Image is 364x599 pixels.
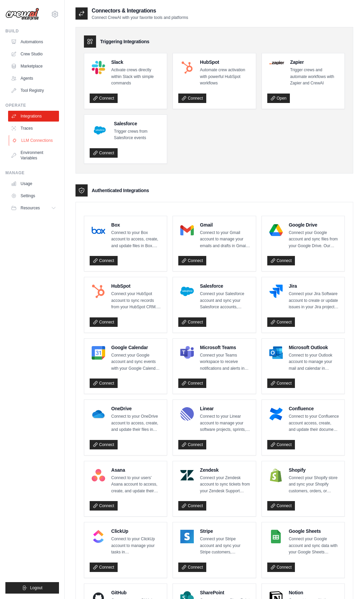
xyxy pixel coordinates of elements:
h4: Linear [200,405,250,412]
p: Connect to your Gmail account to manage your emails and drafts in Gmail. Increase your team’s pro... [200,230,250,250]
p: Connect your Teams workspace to receive notifications and alerts in Teams. Stay connected to impo... [200,352,250,372]
a: Marketplace [8,61,59,72]
p: Connect your Shopify store and sync your Shopify customers, orders, or products. Grow your busine... [289,475,339,495]
img: Google Calendar Logo [92,346,105,360]
a: Connect [90,256,118,265]
span: Logout [30,585,42,591]
span: Resources [21,205,40,211]
p: Automate crew activation with powerful HubSpot workflows [200,67,250,87]
a: Connect [267,501,295,511]
h4: Confluence [289,405,339,412]
p: Connect CrewAI with your favorite tools and platforms [92,15,188,20]
img: Stripe Logo [180,530,194,543]
h4: GitHub [111,589,161,596]
a: Agents [8,73,59,84]
h4: ClickUp [111,528,161,535]
a: Connect [178,379,206,388]
img: Microsoft Teams Logo [180,346,194,360]
img: Asana Logo [92,469,105,482]
h4: Shopify [289,467,339,473]
a: Settings [8,190,59,201]
a: Connect [178,94,206,103]
a: Connect [90,501,118,511]
p: Connect your Stripe account and sync your Stripe customers, payments, or products. Grow your busi... [200,536,250,556]
a: Connect [90,440,118,449]
h4: OneDrive [111,405,161,412]
a: Tool Registry [8,85,59,96]
h4: Salesforce [114,120,161,127]
h4: HubSpot [111,283,161,289]
img: Slack Logo [92,61,105,74]
h4: Google Drive [289,222,339,228]
a: Crew Studio [8,49,59,59]
p: Trigger crews and automate workflows with Zapier and CrewAI [290,67,339,87]
img: Gmail Logo [180,224,194,237]
img: Linear Logo [180,407,194,421]
h4: Microsoft Teams [200,344,250,351]
img: ClickUp Logo [92,530,105,543]
h4: Stripe [200,528,250,535]
img: Zendesk Logo [180,469,194,482]
a: Open [267,94,290,103]
p: Connect your Zendesk account to sync tickets from your Zendesk Support account. Enable your suppo... [200,475,250,495]
h4: Jira [289,283,339,289]
img: Google Sheets Logo [269,530,283,543]
a: Connect [178,317,206,327]
p: Connect your Jira Software account to create or update issues in your Jira projects. Increase you... [289,291,339,311]
img: Jira Logo [269,285,283,298]
div: Operate [5,103,59,108]
img: Logo [5,8,39,21]
p: Connect to your Box account to access, create, and update files in Box. Increase your team’s prod... [111,230,161,250]
h4: Notion [289,589,339,596]
h3: Authenticated Integrations [92,187,149,194]
p: Connect to your Linear account to manage your software projects, sprints, tasks, and bug tracking... [200,413,250,433]
h4: Salesforce [200,283,250,289]
h4: HubSpot [200,59,250,66]
h4: Microsoft Outlook [289,344,339,351]
a: Connect [178,563,206,572]
a: Usage [8,178,59,189]
a: Connect [267,256,295,265]
p: Connect your Google account and sync files from your Google Drive. Our Google Drive integration e... [289,230,339,250]
h4: Asana [111,467,161,473]
h4: Slack [111,59,161,66]
img: Salesforce Logo [180,285,194,298]
a: Connect [90,148,118,158]
button: Resources [8,203,59,213]
h4: Google Calendar [111,344,161,351]
p: Connect your Google account and sync data with your Google Sheets spreadsheets. Our Google Sheets... [289,536,339,556]
img: Box Logo [92,224,105,237]
a: Traces [8,123,59,134]
a: Connect [267,563,295,572]
a: Connect [90,94,118,103]
button: Logout [5,582,59,594]
div: Manage [5,170,59,176]
img: Google Drive Logo [269,224,283,237]
p: Connect your HubSpot account to sync records from your HubSpot CRM. Enable your sales team to clo... [111,291,161,311]
p: Activate crews directly within Slack with simple commands [111,67,161,87]
h4: SharePoint [200,589,250,596]
h4: Zendesk [200,467,250,473]
p: Connect to your OneDrive account to access, create, and update their files in OneDrive. Increase ... [111,413,161,433]
a: Automations [8,36,59,47]
a: Connect [178,256,206,265]
div: Build [5,28,59,34]
img: Confluence Logo [269,407,283,421]
img: Microsoft Outlook Logo [269,346,283,360]
p: Connect to your Confluence account access, create, and update their documents in Confluence. Incr... [289,413,339,433]
a: Connect [90,563,118,572]
h4: Box [111,222,161,228]
p: Connect to your ClickUp account to manage your tasks in [GEOGRAPHIC_DATA]. Increase your team’s p... [111,536,161,556]
p: Connect your Google account and sync events with your Google Calendar. Increase your productivity... [111,352,161,372]
h4: Gmail [200,222,250,228]
a: Environment Variables [8,147,59,163]
h3: Triggering Integrations [100,38,149,45]
img: HubSpot Logo [180,61,194,74]
a: Connect [267,317,295,327]
h4: Google Sheets [289,528,339,535]
a: Connect [267,379,295,388]
img: Shopify Logo [269,469,283,482]
a: Connect [178,501,206,511]
a: Connect [267,440,295,449]
p: Trigger crews from Salesforce events [114,128,161,141]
